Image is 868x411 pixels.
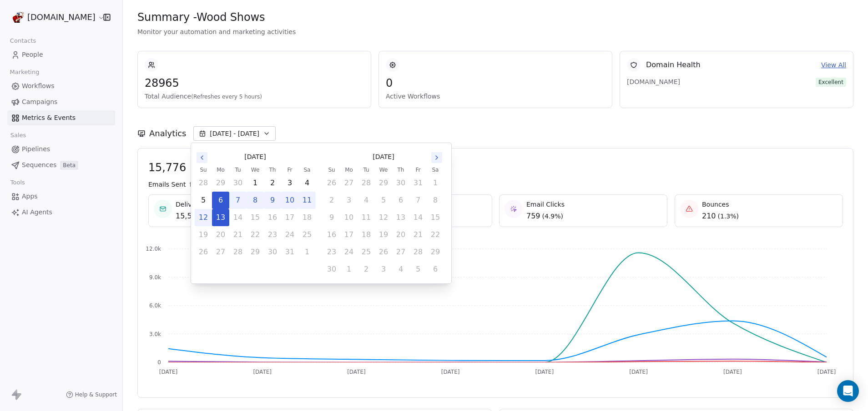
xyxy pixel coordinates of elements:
th: Sunday [195,165,212,174]
button: Saturday, November 1st, 2025 [427,175,444,191]
th: Saturday [298,165,316,174]
button: [DATE] - [DATE] [193,126,276,141]
a: View All [821,60,846,70]
button: Saturday, October 18th, 2025 [299,209,315,226]
button: Saturday, November 29th, 2025 [427,244,444,260]
span: Summary - Wood Shows [137,10,265,24]
button: Tuesday, December 2nd, 2025 [358,261,374,277]
button: Thursday, December 4th, 2025 [393,261,409,277]
th: Wednesday [375,165,392,174]
button: Saturday, October 11th, 2025, selected [299,192,315,208]
span: (Refreshes every 5 hours) [191,94,262,100]
span: Campaigns [22,97,57,107]
tspan: [DATE] [253,369,272,375]
a: Workflows [7,79,115,94]
span: Apps [22,192,38,201]
button: Friday, October 3rd, 2025 [282,175,298,191]
button: Wednesday, December 3rd, 2025 [375,261,392,277]
span: Tools [6,176,29,189]
button: Monday, October 27th, 2025 [212,244,229,260]
button: Today, Monday, October 13th, 2025, selected [212,209,229,226]
button: Sunday, October 19th, 2025 [195,227,212,243]
table: October 2025 [195,165,316,261]
button: Wednesday, October 29th, 2025 [247,244,263,260]
button: Friday, October 17th, 2025 [282,209,298,226]
button: Friday, November 7th, 2025 [410,192,426,208]
span: Sequences [22,160,56,170]
span: Workflows [22,81,55,91]
button: Wednesday, October 1st, 2025 [247,175,263,191]
span: ( 4.9% ) [542,212,564,221]
tspan: 9.0k [149,274,161,281]
button: Tuesday, November 4th, 2025 [358,192,374,208]
tspan: 0 [157,359,161,366]
button: Monday, December 1st, 2025 [341,261,357,277]
button: Monday, November 10th, 2025 [341,209,357,226]
a: AI Agents [7,205,115,220]
th: Thursday [264,165,281,174]
span: Domain Health [646,59,701,70]
a: Pipelines [7,142,115,157]
button: Wednesday, November 12th, 2025 [375,209,392,226]
button: Friday, November 28th, 2025 [410,244,426,260]
button: Monday, November 3rd, 2025 [341,192,357,208]
button: Tuesday, October 28th, 2025 [358,175,374,191]
button: Tuesday, October 28th, 2025 [230,244,246,260]
th: Saturday [427,165,444,174]
button: Sunday, October 12th, 2025, selected [195,209,212,226]
button: Thursday, November 20th, 2025 [393,227,409,243]
a: Apps [7,189,115,204]
span: Delivered [176,200,222,209]
span: [DATE] [244,152,266,162]
button: Saturday, October 4th, 2025 [299,175,315,191]
button: Thursday, October 30th, 2025 [264,244,281,260]
span: 15,566 [176,211,201,222]
button: Thursday, October 16th, 2025 [264,209,281,226]
img: logomanalone.png [13,12,24,23]
button: Thursday, November 6th, 2025 [393,192,409,208]
button: Sunday, September 28th, 2025 [195,175,212,191]
tspan: [DATE] [629,369,648,375]
button: Sunday, November 30th, 2025 [323,261,340,277]
span: Emails Sent [148,180,186,189]
a: Metrics & Events [7,110,115,125]
tspan: 12.0k [146,246,161,252]
button: Sunday, October 5th, 2025 [195,192,212,208]
button: Monday, November 24th, 2025 [341,244,357,260]
button: Go to the Next Month [431,152,442,163]
span: [DOMAIN_NAME] [27,11,96,23]
button: Sunday, October 26th, 2025 [195,244,212,260]
span: People [22,50,43,59]
span: Analytics [149,128,186,139]
button: Wednesday, October 8th, 2025, selected [247,192,263,208]
button: Saturday, November 22nd, 2025 [427,227,444,243]
button: Friday, October 31st, 2025 [410,175,426,191]
th: Friday [281,165,298,174]
span: [DATE] [373,152,394,162]
span: [DATE] - [DATE] [210,129,259,138]
span: from [DATE] to [DATE] (EST). [189,180,281,189]
span: AI Agents [22,208,52,217]
tspan: [DATE] [723,369,742,375]
button: Tuesday, October 7th, 2025, selected [230,192,246,208]
span: Active Workflows [386,92,605,101]
button: Thursday, November 27th, 2025 [393,244,409,260]
span: Total Audience [145,92,364,101]
button: Wednesday, October 15th, 2025 [247,209,263,226]
span: ( 1.3% ) [717,212,739,221]
button: Friday, November 14th, 2025 [410,209,426,226]
button: Tuesday, October 21st, 2025 [230,227,246,243]
tspan: [DATE] [441,369,460,375]
button: Wednesday, October 29th, 2025 [375,175,392,191]
button: Thursday, October 9th, 2025, selected [264,192,281,208]
th: Friday [409,165,427,174]
button: Wednesday, November 26th, 2025 [375,244,392,260]
button: Sunday, November 16th, 2025 [323,227,340,243]
tspan: [DATE] [159,369,178,375]
tspan: [DATE] [347,369,366,375]
a: Campaigns [7,94,115,109]
button: Monday, October 6th, 2025, selected [212,192,229,208]
span: 759 [526,211,540,222]
table: November 2025 [323,165,444,278]
button: Sunday, October 26th, 2025 [323,175,340,191]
